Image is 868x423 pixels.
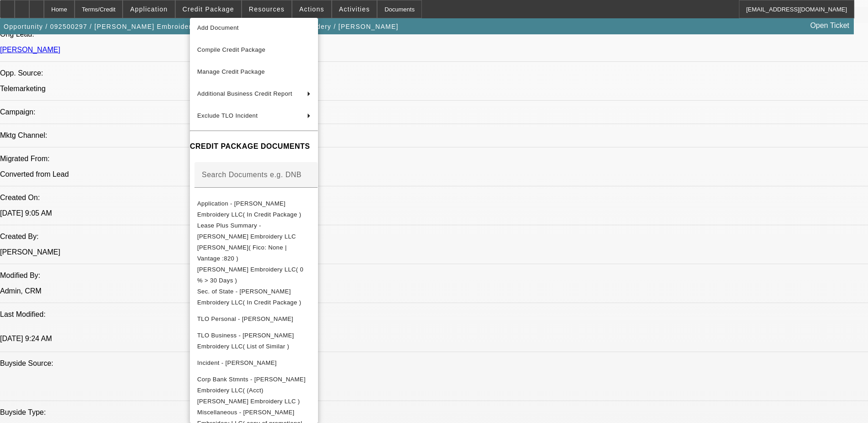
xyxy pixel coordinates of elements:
[197,46,265,53] span: Compile Credit Package
[190,141,318,152] h4: CREDIT PACKAGE DOCUMENTS
[190,286,318,308] button: Sec. of State - Morales Embroidery LLC( In Credit Package )
[190,242,318,264] button: Transunion - Morales, Jose( Fico: None | Vantage :820 )
[197,200,301,218] span: Application - [PERSON_NAME] Embroidery LLC( In Credit Package )
[190,330,318,352] button: TLO Business - Morales Embroidery LLC( List of Similar )
[202,171,302,179] mat-label: Search Documents e.g. DNB
[197,288,301,306] span: Sec. of State - [PERSON_NAME] Embroidery LLC( In Credit Package )
[197,244,287,262] span: [PERSON_NAME]( Fico: None | Vantage :820 )
[197,376,306,405] span: Corp Bank Stmnts - [PERSON_NAME] Embroidery LLC( (Acct) [PERSON_NAME] Embroidery LLC )
[190,308,318,330] button: TLO Personal - Morales, Jose
[197,359,277,366] span: Incident - [PERSON_NAME]
[197,90,292,97] span: Additional Business Credit Report
[190,352,318,374] button: Incident - Morales, Jose
[190,374,318,407] button: Corp Bank Stmnts - Morales Embroidery LLC( (Acct) Morales Embroidery LLC )
[197,112,258,119] span: Exclude TLO Incident
[197,222,296,240] span: Lease Plus Summary - [PERSON_NAME] Embroidery LLC
[197,315,293,322] span: TLO Personal - [PERSON_NAME]
[197,332,294,350] span: TLO Business - [PERSON_NAME] Embroidery LLC( List of Similar )
[190,198,318,220] button: Application - Morales Embroidery LLC( In Credit Package )
[197,68,265,75] span: Manage Credit Package
[197,266,303,284] span: [PERSON_NAME] Embroidery LLC( 0 % > 30 Days )
[197,24,239,31] span: Add Document
[190,220,318,242] button: Lease Plus Summary - Morales Embroidery LLC
[190,264,318,286] button: Paynet - Morales Embroidery LLC( 0 % > 30 Days )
